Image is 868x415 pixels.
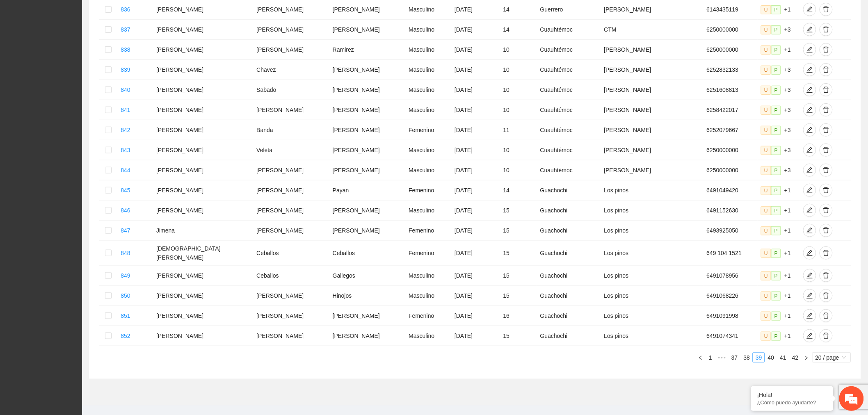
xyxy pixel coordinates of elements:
[537,60,601,80] td: Cuauhtémoc
[121,46,130,53] a: 838
[43,42,138,52] div: Chatee con nosotros ahora
[777,353,789,363] li: 41
[451,241,500,266] td: [DATE]
[405,100,451,120] td: Masculino
[771,106,781,115] span: P
[765,353,777,363] li: 40
[758,241,800,266] td: +1
[761,206,771,215] span: U
[329,20,406,40] td: [PERSON_NAME]
[820,272,832,279] span: delete
[153,60,253,80] td: [PERSON_NAME]
[451,201,500,221] td: [DATE]
[771,5,781,14] span: P
[153,180,253,201] td: [PERSON_NAME]
[329,286,406,306] td: Hinojos
[761,166,771,175] span: U
[804,147,816,153] span: edit
[405,120,451,140] td: Femenino
[329,201,406,221] td: [PERSON_NAME]
[820,292,832,299] span: delete
[758,180,800,201] td: +1
[820,204,833,217] button: delete
[761,292,771,301] span: U
[761,86,771,95] span: U
[500,306,537,326] td: 16
[704,266,758,286] td: 6491078956
[820,227,832,234] span: delete
[451,100,500,120] td: [DATE]
[820,123,833,137] button: delete
[820,107,832,113] span: delete
[329,266,406,286] td: Gallegos
[820,87,832,93] span: delete
[121,107,130,113] a: 841
[537,286,601,306] td: Guachochi
[820,309,833,322] button: delete
[153,266,253,286] td: [PERSON_NAME]
[704,80,758,100] td: 6251608813
[121,147,130,153] a: 843
[758,266,800,286] td: +1
[704,120,758,140] td: 6252079667
[500,120,537,140] td: 11
[153,40,253,60] td: [PERSON_NAME]
[329,306,406,326] td: [PERSON_NAME]
[537,160,601,180] td: Cuauhtémoc
[451,80,500,100] td: [DATE]
[153,241,253,266] td: [DEMOGRAPHIC_DATA][PERSON_NAME]
[698,356,703,360] span: left
[758,140,800,160] td: +3
[405,221,451,241] td: Femenino
[758,201,800,221] td: +1
[537,140,601,160] td: Cuauhtémoc
[803,144,816,157] button: edit
[500,266,537,286] td: 15
[500,286,537,306] td: 15
[804,167,816,173] span: edit
[329,140,406,160] td: [PERSON_NAME]
[405,160,451,180] td: Masculino
[804,127,816,133] span: edit
[803,63,816,76] button: edit
[758,221,800,241] td: +1
[704,60,758,80] td: 6252832133
[771,206,781,215] span: P
[803,224,816,237] button: edit
[537,40,601,60] td: Cuauhtémoc
[729,353,741,363] li: 37
[537,306,601,326] td: Guachochi
[451,140,500,160] td: [DATE]
[804,272,816,279] span: edit
[804,333,816,339] span: edit
[804,207,816,214] span: edit
[329,120,406,140] td: [PERSON_NAME]
[601,201,704,221] td: Los pinos
[405,80,451,100] td: Masculino
[758,120,800,140] td: +3
[812,353,851,363] div: Page Size
[253,20,329,40] td: [PERSON_NAME]
[761,126,771,135] span: U
[761,186,771,195] span: U
[500,140,537,160] td: 10
[704,221,758,241] td: 6493925050
[4,224,156,253] textarea: Escriba su mensaje y pulse “Intro”
[329,40,406,60] td: Ramirez
[121,167,130,173] a: 844
[405,20,451,40] td: Masculino
[815,353,848,362] span: 20 / page
[715,353,729,363] span: •••
[601,120,704,140] td: [PERSON_NAME]
[758,286,800,306] td: +1
[771,292,781,301] span: P
[820,26,832,33] span: delete
[758,40,800,60] td: +1
[803,269,816,282] button: edit
[820,43,833,56] button: delete
[706,353,715,363] li: 1
[820,333,832,339] span: delete
[729,353,740,362] a: 37
[803,83,816,96] button: edit
[820,167,832,173] span: delete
